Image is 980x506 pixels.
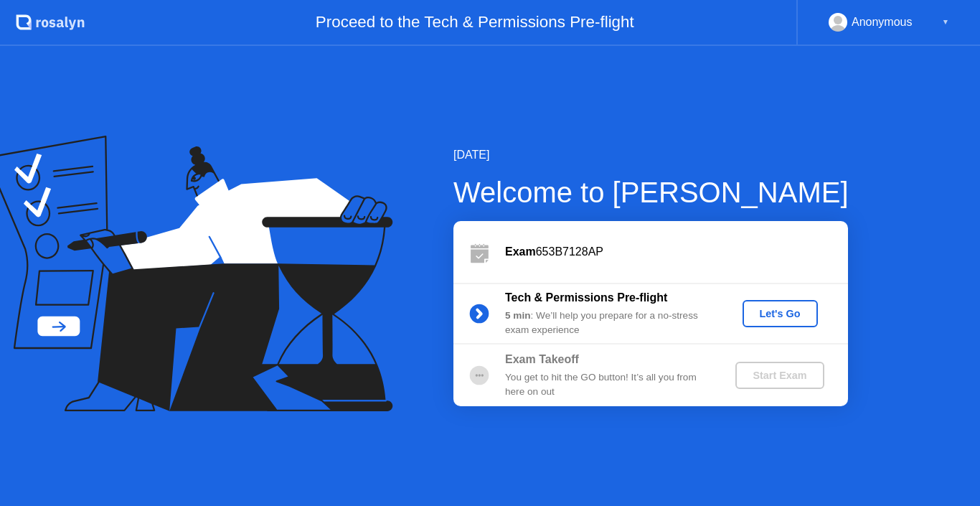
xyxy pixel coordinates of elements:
[453,146,849,164] div: [DATE]
[505,245,536,258] b: Exam
[505,291,667,304] b: Tech & Permissions Pre-flight
[852,13,913,32] div: Anonymous
[748,308,812,319] div: Let's Go
[505,310,531,321] b: 5 min
[741,370,818,381] div: Start Exam
[505,243,848,261] div: 653B7128AP
[505,309,712,338] div: : We’ll help you prepare for a no-stress exam experience
[505,370,712,400] div: You get to hit the GO button! It’s all you from here on out
[942,13,949,32] div: ▼
[453,171,849,214] div: Welcome to [PERSON_NAME]
[735,362,824,389] button: Start Exam
[505,353,579,365] b: Exam Takeoff
[743,300,818,327] button: Let's Go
